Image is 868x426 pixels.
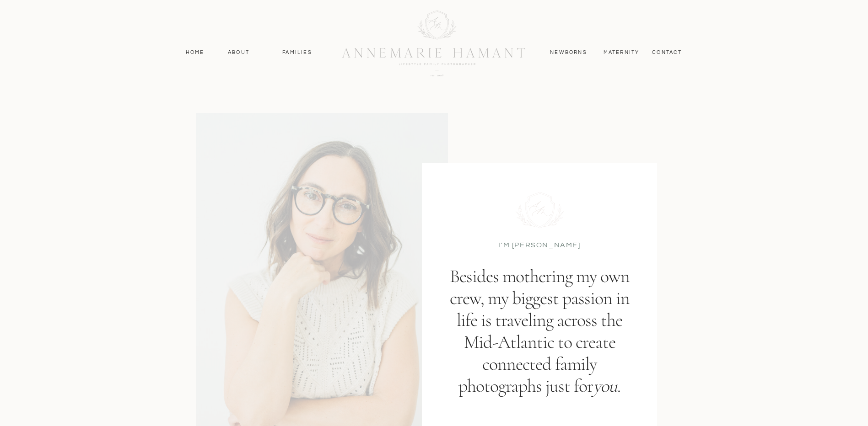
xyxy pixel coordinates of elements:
[647,48,687,57] a: contact
[498,240,581,249] p: I'M [PERSON_NAME]
[277,48,318,57] a: Families
[593,375,617,397] i: you
[182,48,209,57] a: Home
[547,48,591,57] a: Newborns
[604,48,639,57] a: MAternity
[226,48,252,57] a: About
